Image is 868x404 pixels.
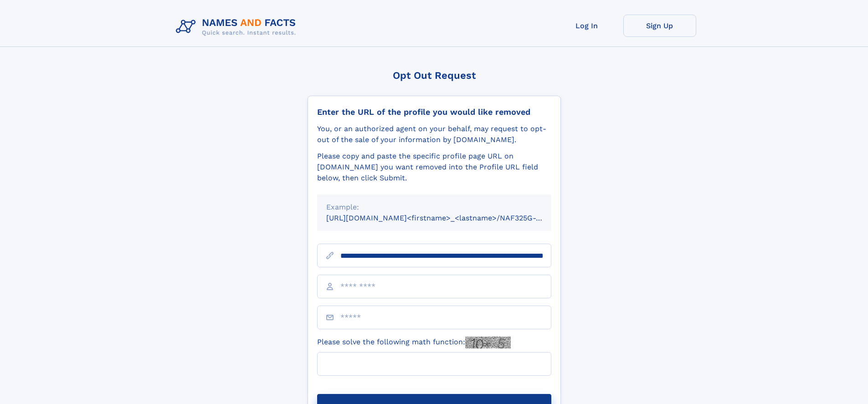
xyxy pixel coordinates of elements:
[550,15,623,37] a: Log In
[623,15,696,37] a: Sign Up
[326,202,542,213] div: Example:
[317,123,551,145] div: You, or an authorized agent on your behalf, may request to opt-out of the sale of your informatio...
[317,337,511,348] label: Please solve the following math function:
[172,15,303,39] img: Logo Names and Facts
[308,70,561,81] div: Opt Out Request
[317,107,551,117] div: Enter the URL of the profile you would like removed
[326,214,569,222] small: [URL][DOMAIN_NAME]<firstname>_<lastname>/NAF325G-xxxxxxxx
[317,151,551,184] div: Please copy and paste the specific profile page URL on [DOMAIN_NAME] you want removed into the Pr...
